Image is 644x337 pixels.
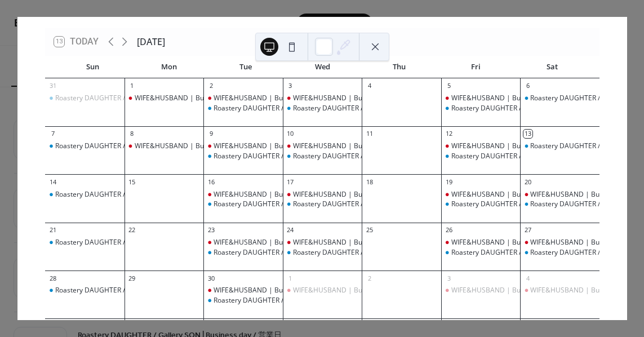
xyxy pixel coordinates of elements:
[207,274,215,282] div: 30
[203,152,283,161] div: Roastery DAUGHTER / Gallery SON | Business day / 営業日
[203,248,283,258] div: Roastery DAUGHTER / Gallery SON | Business day / 営業日
[441,104,521,113] div: Roastery DAUGHTER / Gallery SON | Business day / 営業日
[365,178,374,186] div: 18
[55,190,239,199] div: Roastery DAUGHTER / Gallery SON | Business day / 営業日
[293,190,421,199] div: WIFE&HUSBAND | Business day / 営業日
[523,274,532,282] div: 4
[520,199,599,209] div: Roastery DAUGHTER / Gallery SON | Business day / 営業日
[125,141,204,151] div: WIFE&HUSBAND | Business day / 営業日
[445,82,453,90] div: 5
[283,94,362,103] div: WIFE&HUSBAND | Business day / 営業日
[214,94,341,103] div: WIFE&HUSBAND | Business day / 営業日
[451,141,579,151] div: WIFE&HUSBAND | Business day / 営業日
[283,190,362,199] div: WIFE&HUSBAND | Business day / 営業日
[451,238,579,247] div: WIFE&HUSBAND | Business day / 営業日
[451,248,636,258] div: Roastery DAUGHTER / Gallery SON | Business day / 営業日
[445,178,453,186] div: 19
[45,238,125,247] div: Roastery DAUGHTER / Gallery SON | Business day / 営業日
[437,56,514,78] div: Fri
[214,286,341,295] div: WIFE&HUSBAND | Business day / 営業日
[203,94,283,103] div: WIFE&HUSBAND | Business day / 営業日
[45,94,125,103] div: Roastery DAUGHTER / Gallery SON | Business day / 営業日
[293,199,477,209] div: Roastery DAUGHTER / Gallery SON | Business day / 営業日
[445,130,453,138] div: 12
[128,274,136,282] div: 29
[441,238,521,247] div: WIFE&HUSBAND | Business day / 営業日
[283,286,362,295] div: WIFE&HUSBAND | Business day / 営業日
[520,286,599,295] div: WIFE&HUSBAND | Business day / 営業日
[214,104,398,113] div: Roastery DAUGHTER / Gallery SON | Business day / 営業日
[523,226,532,234] div: 27
[441,141,521,151] div: WIFE&HUSBAND | Business day / 営業日
[207,226,215,234] div: 23
[203,104,283,113] div: Roastery DAUGHTER / Gallery SON | Business day / 営業日
[293,286,421,295] div: WIFE&HUSBAND | Business day / 営業日
[293,94,421,103] div: WIFE&HUSBAND | Business day / 営業日
[441,286,521,295] div: WIFE&HUSBAND | Business day / 営業日
[137,35,165,48] div: [DATE]
[48,226,57,234] div: 21
[286,226,295,234] div: 24
[207,178,215,186] div: 16
[520,190,599,199] div: WIFE&HUSBAND | Business day / 営業日
[48,178,57,186] div: 14
[441,199,521,209] div: Roastery DAUGHTER / Gallery SON | Business day / 営業日
[520,94,599,103] div: Roastery DAUGHTER / Gallery SON | Business day / 営業日
[286,178,295,186] div: 17
[214,238,341,247] div: WIFE&HUSBAND | Business day / 営業日
[207,130,215,138] div: 9
[445,226,453,234] div: 26
[451,94,579,103] div: WIFE&HUSBAND | Business day / 営業日
[441,152,521,161] div: Roastery DAUGHTER / Gallery SON | Business day / 営業日
[283,141,362,151] div: WIFE&HUSBAND | Business day / 営業日
[48,82,57,90] div: 31
[283,104,362,113] div: Roastery DAUGHTER / Gallery SON | Business day / 営業日
[286,130,295,138] div: 10
[128,82,136,90] div: 1
[125,94,204,103] div: WIFE&HUSBAND | Business day / 営業日
[293,238,421,247] div: WIFE&HUSBAND | Business day / 営業日
[441,248,521,258] div: Roastery DAUGHTER / Gallery SON | Business day / 営業日
[441,94,521,103] div: WIFE&HUSBAND | Business day / 営業日
[293,141,421,151] div: WIFE&HUSBAND | Business day / 営業日
[128,178,136,186] div: 15
[286,82,295,90] div: 3
[54,56,131,78] div: Sun
[48,274,57,282] div: 28
[523,178,532,186] div: 20
[131,56,207,78] div: Mon
[365,82,374,90] div: 4
[203,286,283,295] div: WIFE&HUSBAND | Business day / 営業日
[523,82,532,90] div: 6
[365,226,374,234] div: 25
[520,248,599,258] div: Roastery DAUGHTER / Gallery SON | Business day / 営業日
[283,152,362,161] div: Roastery DAUGHTER / Gallery SON | Business day / 営業日
[293,152,477,161] div: Roastery DAUGHTER / Gallery SON | Business day / 営業日
[523,130,532,138] div: 13
[45,190,125,199] div: Roastery DAUGHTER / Gallery SON | Business day / 営業日
[214,248,398,258] div: Roastery DAUGHTER / Gallery SON | Business day / 営業日
[365,130,374,138] div: 11
[203,238,283,247] div: WIFE&HUSBAND | Business day / 営業日
[55,141,239,151] div: Roastery DAUGHTER / Gallery SON | Business day / 営業日
[203,141,283,151] div: WIFE&HUSBAND | Business day / 営業日
[451,190,579,199] div: WIFE&HUSBAND | Business day / 営業日
[203,199,283,209] div: Roastery DAUGHTER / Gallery SON | Business day / 営業日
[365,274,374,282] div: 2
[203,296,283,305] div: Roastery DAUGHTER / Gallery SON | Business day / 営業日
[55,94,239,103] div: Roastery DAUGHTER / Gallery SON | Business day / 営業日
[283,238,362,247] div: WIFE&HUSBAND | Business day / 営業日
[128,130,136,138] div: 8
[214,296,398,305] div: Roastery DAUGHTER / Gallery SON | Business day / 営業日
[283,248,362,258] div: Roastery DAUGHTER / Gallery SON | Business day / 営業日
[451,286,579,295] div: WIFE&HUSBAND | Business day / 営業日
[451,152,636,161] div: Roastery DAUGHTER / Gallery SON | Business day / 営業日
[214,141,341,151] div: WIFE&HUSBAND | Business day / 営業日
[293,104,477,113] div: Roastery DAUGHTER / Gallery SON | Business day / 営業日
[135,94,263,103] div: WIFE&HUSBAND | Business day / 営業日
[286,274,295,282] div: 1
[284,56,361,78] div: Wed
[55,286,239,295] div: Roastery DAUGHTER / Gallery SON | Business day / 営業日
[514,56,590,78] div: Sat
[293,248,477,258] div: Roastery DAUGHTER / Gallery SON | Business day / 営業日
